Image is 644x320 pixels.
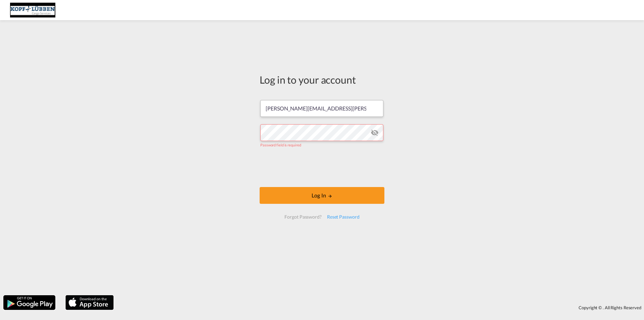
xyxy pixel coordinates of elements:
img: 25cf3bb0aafc11ee9c4fdbd399af7748.JPG [10,3,55,18]
div: Log in to your account [260,73,384,87]
input: Enter email/phone number [260,100,383,117]
iframe: reCAPTCHA [271,154,373,180]
div: Forgot Password? [282,211,324,223]
div: Copyright © . All Rights Reserved [117,302,644,313]
img: apple.png [65,294,114,311]
md-icon: icon-eye-off [371,129,379,137]
button: LOGIN [260,187,384,204]
img: google.png [3,294,56,311]
span: Password field is required [260,143,301,147]
div: Reset Password [324,211,362,223]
